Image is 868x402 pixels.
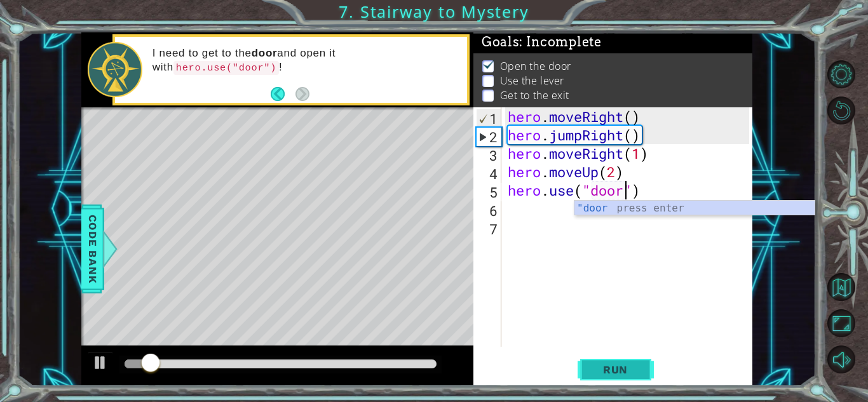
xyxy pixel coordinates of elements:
[295,87,309,101] button: Next
[476,164,501,183] div: 4
[476,201,501,220] div: 6
[476,220,501,238] div: 7
[477,109,501,128] div: 1
[271,87,295,101] button: Back
[482,34,602,50] span: Goals
[590,363,641,376] span: Run
[500,59,571,73] p: Open the door
[578,356,654,384] button: Shift+Enter: Run current code.
[476,146,501,164] div: 3
[827,309,855,337] button: Maximize Browser
[500,74,564,88] p: Use the lever
[829,269,868,305] a: Back to Map
[83,210,103,288] span: Code Bank
[173,61,279,75] code: hero.use("door")
[88,351,113,377] button: Ctrl + P: Play
[500,88,569,102] p: Get to the exit
[482,59,495,69] img: Check mark for checkbox
[153,46,458,75] p: I need to get to the and open it with !
[827,97,855,124] button: Restart Level
[519,34,601,50] span: : Incomplete
[827,345,855,373] button: Mute
[827,60,855,88] button: Level Options
[252,47,278,59] strong: door
[477,128,501,146] div: 2
[476,183,501,201] div: 5
[827,273,855,301] button: Back to Map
